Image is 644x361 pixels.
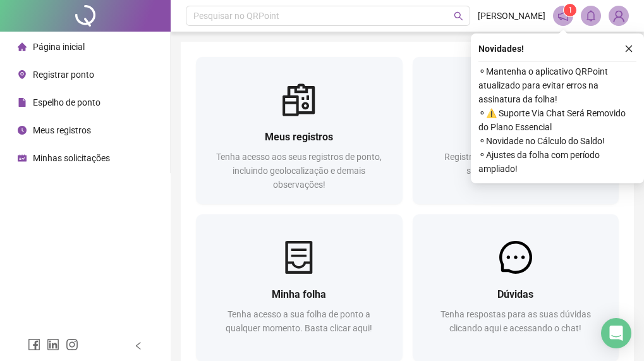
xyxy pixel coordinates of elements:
span: Registre sua presença com rapidez e segurança clicando aqui! [444,152,587,176]
sup: 1 [564,4,576,16]
span: Meus registros [33,125,91,135]
span: environment [18,70,27,79]
span: ⚬ Ajustes da folha com período ampliado! [478,148,636,176]
span: Tenha respostas para as suas dúvidas clicando aqui e acessando o chat! [440,309,591,333]
span: file [18,98,27,107]
span: home [18,42,27,51]
span: 1 [568,6,573,15]
span: Dúvidas [497,288,533,300]
span: bell [585,10,597,21]
div: Open Intercom Messenger [601,318,631,348]
a: Meus registrosTenha acesso aos seus registros de ponto, incluindo geolocalização e demais observa... [196,57,403,204]
span: close [624,44,633,53]
span: notification [557,10,569,21]
span: Meus registros [265,131,333,143]
span: Novidades ! [478,42,524,56]
span: ⚬ Novidade no Cálculo do Saldo! [478,134,636,148]
span: [PERSON_NAME] [478,9,545,23]
a: Registrar pontoRegistre sua presença com rapidez e segurança clicando aqui! [413,57,619,204]
span: search [454,11,463,21]
span: linkedin [47,338,59,351]
span: schedule [18,154,27,162]
span: Minha folha [272,288,326,300]
span: ⚬ ⚠️ Suporte Via Chat Será Removido do Plano Essencial [478,106,636,134]
span: left [134,341,143,350]
img: 91624 [609,6,628,25]
span: Registrar ponto [33,70,94,80]
span: Tenha acesso aos seus registros de ponto, incluindo geolocalização e demais observações! [216,152,382,190]
span: Página inicial [33,42,85,52]
span: Espelho de ponto [33,97,100,107]
span: ⚬ Mantenha o aplicativo QRPoint atualizado para evitar erros na assinatura da folha! [478,64,636,106]
span: facebook [28,338,40,351]
span: Tenha acesso a sua folha de ponto a qualquer momento. Basta clicar aqui! [226,309,372,333]
span: clock-circle [18,126,27,135]
span: Minhas solicitações [33,153,110,163]
span: instagram [66,338,78,351]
